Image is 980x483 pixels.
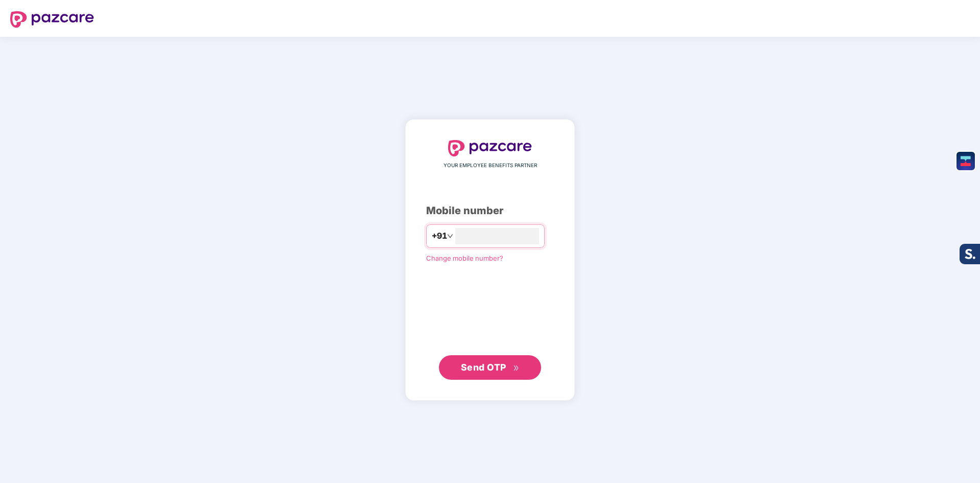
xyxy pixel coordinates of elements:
[513,365,520,372] span: double-right
[439,355,541,380] button: Send OTPdouble-right
[432,229,447,242] span: +91
[461,362,506,373] span: Send OTP
[448,140,532,156] img: logo
[444,162,537,170] span: YOUR EMPLOYEE BENEFITS PARTNER
[447,233,453,239] span: down
[426,254,503,262] a: Change mobile number?
[10,11,94,28] img: logo
[426,203,554,219] div: Mobile number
